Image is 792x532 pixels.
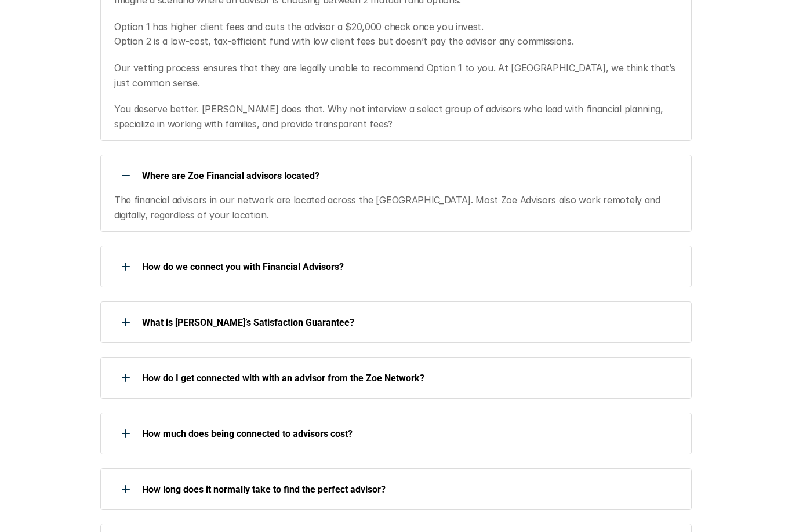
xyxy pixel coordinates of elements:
[142,484,677,495] p: How long does it normally take to find the perfect advisor?
[142,261,677,272] p: How do we connect you with Financial Advisors?
[142,170,677,181] p: Where are Zoe Financial advisors located?
[114,61,677,90] p: Our vetting process ensures that they are legally unable to recommend Option 1 to you. At [GEOGRA...
[114,20,677,49] p: Option 1 has higher client fees and cuts the advisor a $20,000 check once you invest. Option 2 is...
[114,102,677,132] p: You deserve better. [PERSON_NAME] does that. Why not interview a select group of advisors who lea...
[114,193,677,223] p: The financial advisors in our network are located across the [GEOGRAPHIC_DATA]. Most Zoe Advisors...
[142,317,677,328] p: What is [PERSON_NAME]’s Satisfaction Guarantee?
[142,428,677,439] p: How much does being connected to advisors cost?
[142,373,677,384] p: How do I get connected with with an advisor from the Zoe Network?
